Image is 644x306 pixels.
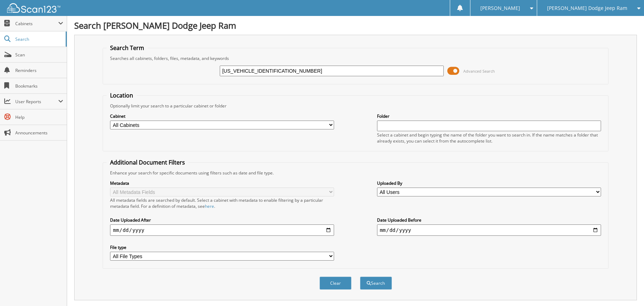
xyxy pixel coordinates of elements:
[107,103,605,109] div: Optionally limit your search to a particular cabinet or folder
[15,114,63,120] span: Help
[320,277,351,290] button: Clear
[205,203,214,209] a: here
[15,99,58,105] span: User Reports
[15,83,63,89] span: Bookmarks
[377,217,601,223] label: Date Uploaded Before
[74,20,637,31] h1: Search [PERSON_NAME] Dodge Jeep Ram
[110,244,334,250] label: File type
[110,197,334,209] div: All metadata fields are searched by default. Select a cabinet with metadata to enable filtering b...
[110,180,334,186] label: Metadata
[110,217,334,223] label: Date Uploaded After
[377,224,601,236] input: end
[107,158,189,166] legend: Additional Document Filters
[15,67,63,73] span: Reminders
[480,6,520,10] span: [PERSON_NAME]
[110,224,334,236] input: start
[15,36,62,42] span: Search
[15,52,63,58] span: Scan
[110,113,334,119] label: Cabinet
[463,68,495,74] span: Advanced Search
[15,130,63,136] span: Announcements
[377,113,601,119] label: Folder
[107,91,137,99] legend: Location
[107,55,605,61] div: Searches all cabinets, folders, files, metadata, and keywords
[377,132,601,144] div: Select a cabinet and begin typing the name of the folder you want to search in. If the name match...
[547,6,627,10] span: [PERSON_NAME] Dodge Jeep Ram
[7,3,60,13] img: scan123-logo-white.svg
[377,180,601,186] label: Uploaded By
[107,170,605,176] div: Enhance your search for specific documents using filters such as date and file type.
[15,21,58,27] span: Cabinets
[107,44,148,52] legend: Search Term
[360,277,392,290] button: Search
